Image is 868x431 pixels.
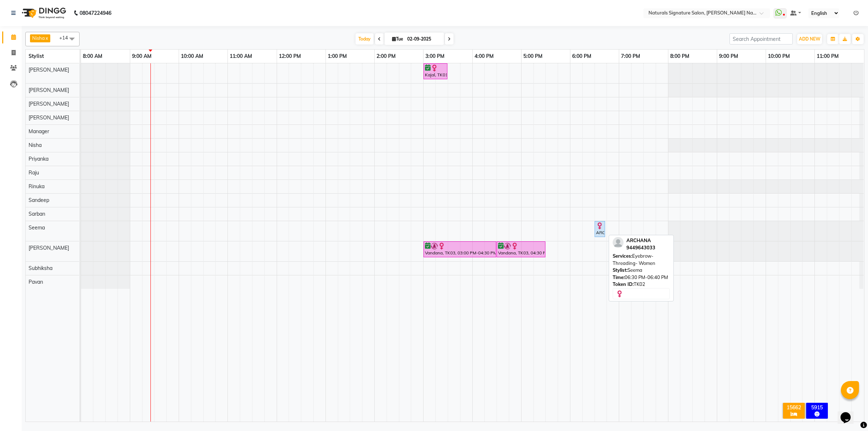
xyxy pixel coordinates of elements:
span: Time: [613,274,625,280]
span: [PERSON_NAME] [29,67,69,73]
span: Eyebrow- Threading- Women [613,253,655,266]
span: [PERSON_NAME] [29,101,69,107]
button: ADD NEW [797,34,822,44]
span: Subhiksha [29,265,52,271]
img: profile [613,237,624,248]
span: Services: [613,253,632,259]
span: Seema [29,224,45,231]
span: Manager [29,128,49,135]
iframe: chat widget [838,402,861,424]
div: 5915 [808,404,826,411]
a: 11:00 PM [815,51,841,62]
span: Stylist: [613,267,627,273]
a: 11:00 AM [228,51,254,62]
a: 2:00 PM [375,51,397,62]
div: Kajal, TK01, 03:00 PM-03:30 PM, Trim/ U-Cut/Straight Cut [424,64,447,78]
span: Rinuka [29,183,44,190]
span: Token ID: [613,281,634,287]
a: 8:00 PM [668,51,691,62]
a: 9:00 PM [717,51,740,62]
a: 1:00 PM [326,51,349,62]
input: Search Appointment [729,33,793,45]
span: Sandeep [29,197,49,203]
div: Vandana, TK03, 03:00 PM-04:30 PM, Root touch-up [MEDICAL_DATA] Free- Women [424,242,495,256]
b: 08047224946 [80,3,111,23]
span: Nisha [29,142,42,148]
a: 6:00 PM [570,51,593,62]
div: 9449643033 [626,244,655,252]
span: Pavan [29,279,43,285]
div: Seema [613,267,670,274]
span: Nisha [32,35,45,41]
a: 12:00 PM [277,51,303,62]
span: ADD NEW [799,36,820,42]
a: 5:00 PM [522,51,544,62]
span: +14 [59,35,73,41]
div: ARCHANA, TK02, 06:30 PM-06:40 PM, Eyebrow- Threading- Women [595,222,604,236]
span: Tue [390,36,405,42]
div: 06:30 PM-06:40 PM [613,274,670,281]
span: ARCHANA [626,237,651,243]
div: TK02 [613,281,670,288]
span: [PERSON_NAME] [29,245,69,251]
a: 8:00 AM [81,51,104,62]
a: 9:00 AM [130,51,153,62]
span: Raju [29,169,39,176]
div: 15662 [784,404,803,411]
a: 10:00 AM [179,51,205,62]
span: Stylist [29,53,44,59]
a: 3:00 PM [424,51,446,62]
img: logo [18,3,68,23]
span: Today [356,33,374,45]
div: Vandana, TK03, 04:30 PM-05:30 PM, DAVINES - OI ABSOLUTE BEAUTIFYING HYDRATING TREATMENT - WOMEN [497,242,545,256]
input: 2025-09-02 [405,34,441,45]
a: 7:00 PM [619,51,642,62]
a: 10:00 PM [766,51,792,62]
span: Sarban [29,211,45,217]
a: 4:00 PM [473,51,495,62]
a: x [45,35,48,41]
span: Priyanka [29,156,48,162]
span: [PERSON_NAME] [29,114,69,121]
span: [PERSON_NAME] [29,87,69,93]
